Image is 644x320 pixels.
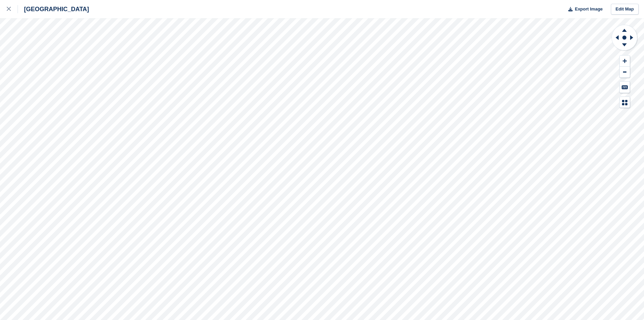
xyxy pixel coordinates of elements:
div: [GEOGRAPHIC_DATA] [18,5,89,13]
button: Zoom Out [620,67,630,78]
button: Map Legend [620,97,630,108]
a: Edit Map [611,4,639,15]
button: Keyboard Shortcuts [620,82,630,93]
button: Zoom In [620,56,630,67]
button: Export Image [564,4,603,15]
span: Export Image [575,6,602,13]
